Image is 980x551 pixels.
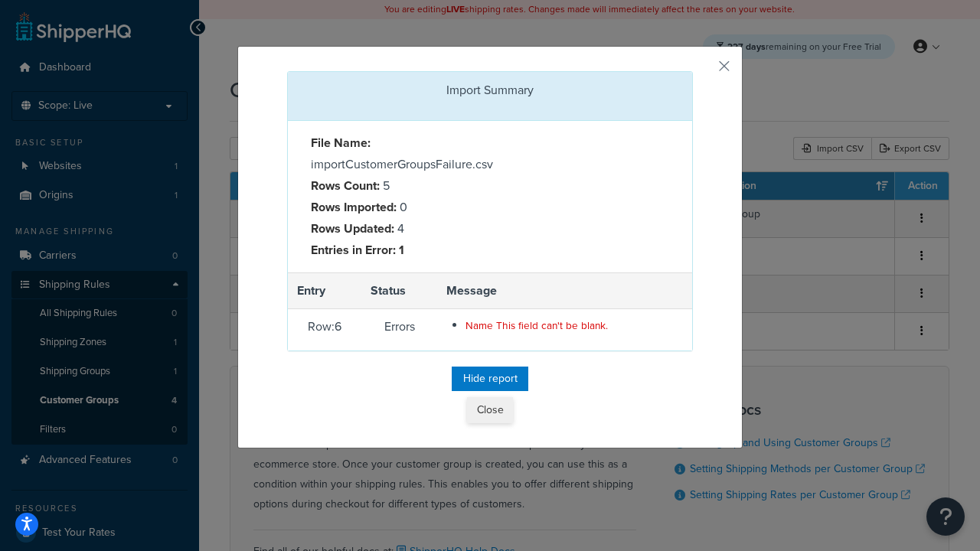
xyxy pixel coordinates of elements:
[361,309,437,350] td: Errors
[311,177,380,194] strong: Rows Count:
[311,198,397,216] strong: Rows Imported:
[465,318,608,333] span: Name This field can't be blank.
[452,367,528,391] button: Hide report
[288,309,361,350] td: Row: 6
[311,220,394,237] strong: Rows Updated:
[299,132,490,261] div: importCustomerGroupsFailure.csv 5 0 4
[311,241,404,259] strong: Entries in Error: 1
[299,83,681,97] h3: Import Summary
[288,272,361,309] th: Entry
[311,134,371,152] strong: File Name:
[467,397,513,423] button: Close
[361,272,437,309] th: Status
[437,272,692,309] th: Message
